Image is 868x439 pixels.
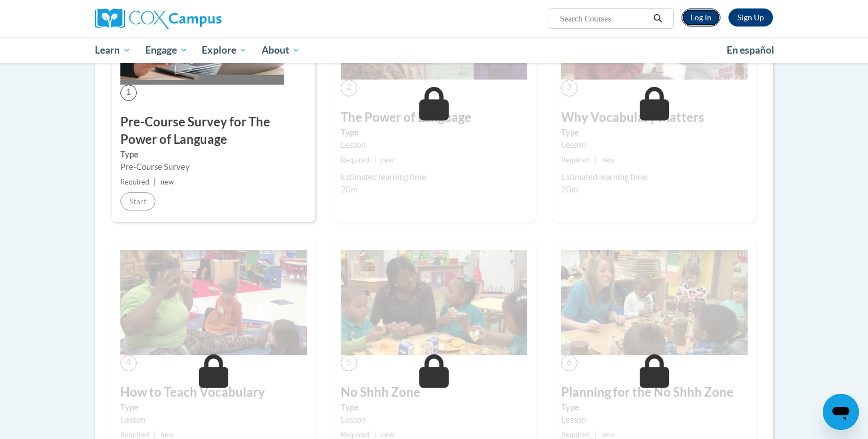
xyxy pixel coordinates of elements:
label: Type [561,126,748,139]
div: Lesson [341,414,527,426]
span: 2 [341,80,357,96]
span: new [160,178,174,186]
span: | [594,156,597,164]
h3: Why Vocabulary Matters [561,109,748,126]
a: About [254,37,307,63]
span: Explore [202,43,247,57]
label: Type [120,148,307,161]
div: Lesson [561,139,748,151]
a: Log In [682,8,721,27]
span: new [381,156,394,164]
label: Type [341,126,527,139]
div: Lesson [561,414,748,426]
span: | [154,431,156,439]
span: 6 [561,355,578,371]
span: Required [561,156,590,164]
button: Search [649,12,666,25]
img: Course Image [561,250,748,355]
span: new [381,431,394,439]
span: new [601,431,615,439]
span: | [594,431,597,439]
span: | [154,178,156,186]
span: new [601,156,615,164]
button: Start [120,192,155,210]
div: Lesson [120,414,307,426]
div: Lesson [341,139,527,151]
span: 4 [120,355,137,371]
h3: How to Teach Vocabulary [120,384,307,401]
a: Register [728,8,773,27]
a: Engage [138,37,195,63]
span: Required [341,156,370,164]
span: Required [341,431,370,439]
a: Explore [194,37,254,63]
div: Estimated learning time: [561,171,748,183]
label: Type [561,401,748,414]
a: En español [719,38,782,62]
span: Required [561,431,590,439]
span: En español [727,44,774,56]
img: Cox Campus [95,8,222,29]
span: new [160,431,174,439]
h3: Planning for the No Shhh Zone [561,384,748,401]
div: Estimated learning time: [341,171,527,183]
input: Search Courses [559,12,649,25]
span: 3 [561,80,578,96]
span: Engage [145,43,188,57]
a: Learn [88,37,138,63]
span: Required [120,178,149,186]
span: Required [120,431,149,439]
h3: The Power of Language [341,109,527,126]
h3: Pre-Course Survey for The Power of Language [120,113,307,148]
label: Type [341,401,527,414]
span: | [374,431,376,439]
span: 5 [341,355,357,371]
img: Course Image [120,250,307,355]
label: Type [120,401,307,414]
h3: No Shhh Zone [341,384,527,401]
span: About [262,43,300,57]
span: 1 [120,85,137,101]
span: 20m [561,185,578,194]
iframe: Button to launch messaging window [823,394,859,430]
span: | [374,156,376,164]
span: Learn [95,43,131,57]
a: Cox Campus [95,8,310,29]
div: Main menu [78,37,790,63]
div: Pre-Course Survey [120,161,307,173]
img: Course Image [341,250,527,355]
span: 20m [341,185,358,194]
